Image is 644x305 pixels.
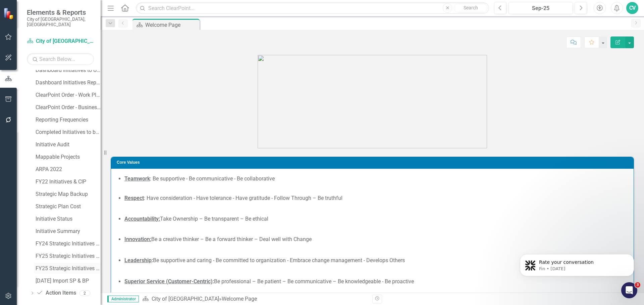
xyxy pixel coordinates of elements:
button: Search [454,3,487,13]
button: Sep-25 [508,2,573,14]
a: ClearPoint Order - Work Plan / Strategic Plan Initiative Analysis Report [34,89,101,100]
div: FY25 Strategic Initiatives Map (Copy) [36,253,101,259]
div: Dashboard Initiatives Report [36,80,101,86]
div: Strategic Map Backup [36,191,101,197]
span: 3 [635,282,640,288]
div: Reporting Frequencies [36,117,101,123]
a: City of [GEOGRAPHIC_DATA] [152,296,219,302]
li: Be supportive and caring - Be committed to organization - Embrace change management - Develops Ot... [124,257,627,264]
div: Welcome Page [145,21,198,29]
h3: Core Values [117,160,630,165]
span: Elements & Reports [27,8,94,16]
li: Be professional – Be patient – Be communicative – Be knowledgeable - Be proactive [124,278,627,286]
a: Dashboard Initiatives to Update [34,65,101,75]
div: Strategic Plan Cost [36,204,101,210]
span: Administrator [107,296,139,302]
a: FY24 Strategic Initiatives Map [34,238,101,249]
a: City of [GEOGRAPHIC_DATA] [27,37,94,45]
div: Initiative Audit [36,142,101,148]
strong: Respect [124,195,144,201]
div: Dashboard Initiatives to Update [36,67,101,73]
div: Sep-25 [511,4,571,12]
small: City of [GEOGRAPHIC_DATA], [GEOGRAPHIC_DATA] [27,16,94,27]
li: : Have consideration - Have tolerance - Have gratitude - Follow Through – Be truthful [124,195,627,202]
img: ClearPoint Strategy [3,8,15,19]
div: Welcome Page [222,296,257,302]
a: FY22 Initiatives & CIP [34,176,101,187]
a: Dashboard Initiatives Report [34,77,101,88]
iframe: Intercom live chat [621,282,637,298]
a: Initiative Status [34,213,101,224]
a: [DATE] Import SP & BP [34,275,101,286]
a: FY25 Strategic Initiatives Map Q2 [34,263,101,274]
a: Initiative Audit [34,139,101,150]
div: ClearPoint Order - Work Plan / Strategic Plan Initiative Analysis Report [36,92,101,98]
strong: : [213,278,214,285]
span: Search [464,5,478,10]
a: Mappable Projects [34,151,101,162]
a: Initiative Summary [34,226,101,236]
a: ClearPoint Order - Business Plan Initiative Analysis Report [34,102,101,112]
a: ARPA 2022 [34,164,101,174]
div: FY25 Strategic Initiatives Map Q2 [36,265,101,272]
div: [DATE] Import SP & BP [36,278,101,284]
li: Take Ownership – Be transparent – Be ethical [124,215,627,223]
div: FY22 Initiatives & CIP [36,179,101,185]
a: Strategic Plan Cost [34,201,101,212]
div: ClearPoint Order - Business Plan Initiative Analysis Report [36,104,101,110]
input: Search Below... [27,53,94,65]
button: CV [626,2,638,14]
div: FY24 Strategic Initiatives Map [36,241,101,247]
u: Teamwork [124,175,150,182]
div: » [142,295,367,303]
li: : Be supportive - Be communicative - Be collaborative [124,175,627,183]
div: ARPA 2022 [36,166,101,172]
img: 636613840959600000.png [258,55,487,148]
a: Action Items [36,289,76,297]
li: Be a creative thinker – Be a forward thinker – Deal well with Change [124,236,627,243]
strong: : [152,257,153,263]
iframe: Intercom notifications message [510,240,644,287]
u: Superior Service (Customer-Centric) [124,278,213,285]
div: Completed Initiatives to be Removed from Dashboard [36,129,101,135]
a: FY25 Strategic Initiatives Map (Copy) [34,250,101,261]
div: Initiative Status [36,216,101,222]
a: Strategic Map Backup [34,188,101,199]
a: Completed Initiatives to be Removed from Dashboard [34,127,101,137]
strong: Accountability: [124,216,160,222]
strong: Innovation: [124,236,151,242]
div: Initiative Summary [36,228,101,234]
input: Search ClearPoint... [136,2,489,14]
u: Leadership [124,257,152,263]
a: Reporting Frequencies [34,114,101,125]
div: 2 [79,290,90,296]
div: Mappable Projects [36,154,101,160]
